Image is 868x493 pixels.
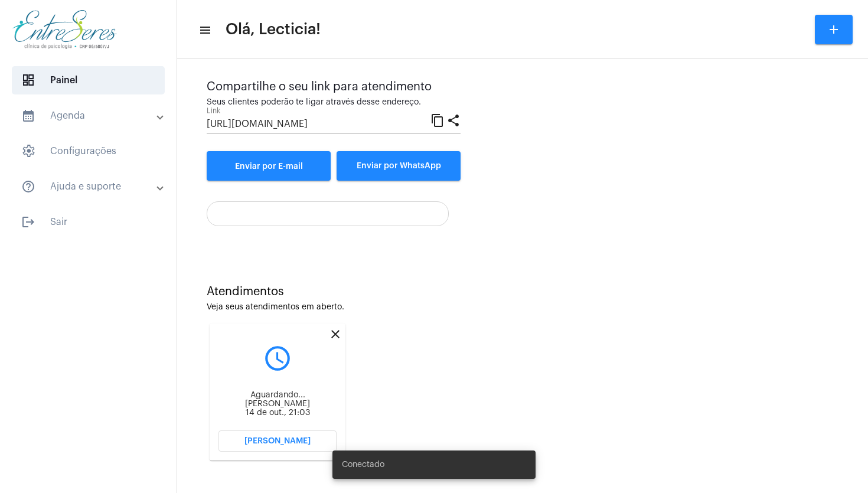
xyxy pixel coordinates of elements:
mat-icon: close [328,327,342,341]
mat-icon: content_copy [430,113,445,127]
mat-panel-title: Ajuda e suporte [21,179,158,194]
mat-expansion-panel-header: sidenav iconAjuda e suporte [7,172,177,201]
button: [PERSON_NAME] [218,430,337,452]
mat-icon: sidenav icon [198,23,210,37]
span: Configurações [12,137,165,165]
span: sidenav icon [21,73,35,87]
span: Painel [12,66,165,94]
span: sidenav icon [21,144,35,158]
div: Aguardando... [218,391,337,400]
span: Enviar por E-mail [235,162,303,171]
div: Atendimentos [207,285,838,298]
span: Olá, Lecticia! [226,20,321,39]
mat-icon: sidenav icon [21,109,35,123]
mat-icon: query_builder [218,344,337,373]
mat-icon: sidenav icon [21,179,35,194]
a: Enviar por E-mail [207,151,331,181]
span: Conectado [342,459,384,471]
span: Sair [12,208,165,236]
img: aa27006a-a7e4-c883-abf8-315c10fe6841.png [9,6,120,53]
div: Seus clientes poderão te ligar através desse endereço. [207,98,461,107]
div: Compartilhe o seu link para atendimento [207,80,461,93]
mat-panel-title: Agenda [21,109,158,123]
mat-icon: share [446,113,461,127]
span: [PERSON_NAME] [244,437,311,445]
div: 14 de out., 21:03 [218,409,337,417]
button: Enviar por WhatsApp [337,151,461,181]
mat-expansion-panel-header: sidenav iconAgenda [7,102,177,130]
div: [PERSON_NAME] [218,400,337,409]
mat-icon: sidenav icon [21,215,35,229]
span: Enviar por WhatsApp [357,162,441,170]
mat-icon: add [827,22,841,37]
div: Veja seus atendimentos em aberto. [207,303,838,312]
